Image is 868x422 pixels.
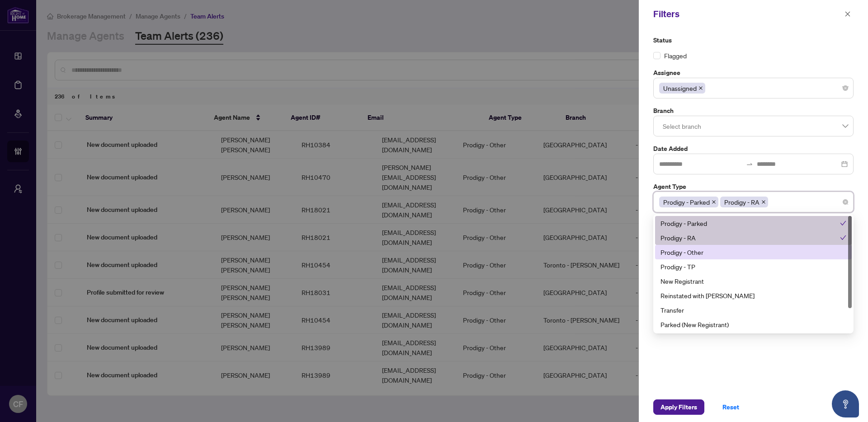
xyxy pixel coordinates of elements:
[659,83,705,94] span: Unassigned
[653,182,854,192] label: Agent Type
[653,106,854,116] label: Branch
[653,7,842,21] div: Filters
[715,399,746,415] button: Reset
[724,197,759,207] span: Prodigy - RA
[660,262,846,272] div: Prodigy - TP
[660,218,840,228] div: Prodigy - Parked
[655,303,852,317] div: Transfer
[720,197,768,207] span: Prodigy - RA
[655,259,852,274] div: Prodigy - TP
[746,160,753,168] span: swap-right
[840,220,846,226] span: check
[660,319,846,329] div: Parked (New Registrant)
[655,317,852,332] div: Parked (New Registrant)
[663,83,697,93] span: Unassigned
[746,160,753,168] span: to
[655,230,852,245] div: Prodigy - RA
[659,197,718,207] span: Prodigy - Parked
[664,51,687,61] span: Flagged
[653,399,704,415] button: Apply Filters
[712,200,716,204] span: close
[653,68,854,78] label: Assignee
[655,216,852,230] div: Prodigy - Parked
[722,400,739,414] span: Reset
[660,247,846,257] div: Prodigy - Other
[655,288,852,303] div: Reinstated with RAHR
[653,35,854,45] label: Status
[655,274,852,288] div: New Registrant
[843,85,848,91] span: close-circle
[663,197,710,207] span: Prodigy - Parked
[840,234,846,241] span: check
[660,291,846,300] div: Reinstated with [PERSON_NAME]
[832,390,859,417] button: Open asap
[660,400,697,414] span: Apply Filters
[844,11,851,17] span: close
[843,199,848,205] span: close-circle
[660,305,846,315] div: Transfer
[660,276,846,286] div: New Registrant
[660,233,840,243] div: Prodigy - RA
[761,200,766,204] span: close
[653,144,854,154] label: Date Added
[698,86,703,90] span: close
[655,245,852,259] div: Prodigy - Other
